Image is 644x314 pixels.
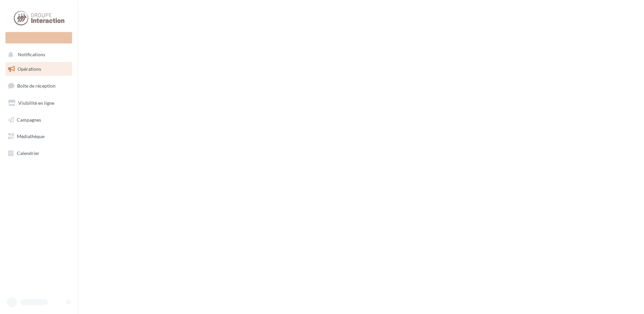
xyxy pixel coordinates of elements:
[4,113,73,127] a: Campagnes
[5,32,72,43] div: Nouvelle campagne
[4,78,73,93] a: Boîte de réception
[17,150,39,156] span: Calendrier
[4,96,73,110] a: Visibilité en ligne
[4,62,73,76] a: Opérations
[18,52,45,58] span: Notifications
[4,129,73,144] a: Médiathèque
[4,146,73,160] a: Calendrier
[17,133,44,139] span: Médiathèque
[18,66,41,72] span: Opérations
[17,83,56,89] span: Boîte de réception
[18,100,54,106] span: Visibilité en ligne
[17,117,41,122] span: Campagnes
